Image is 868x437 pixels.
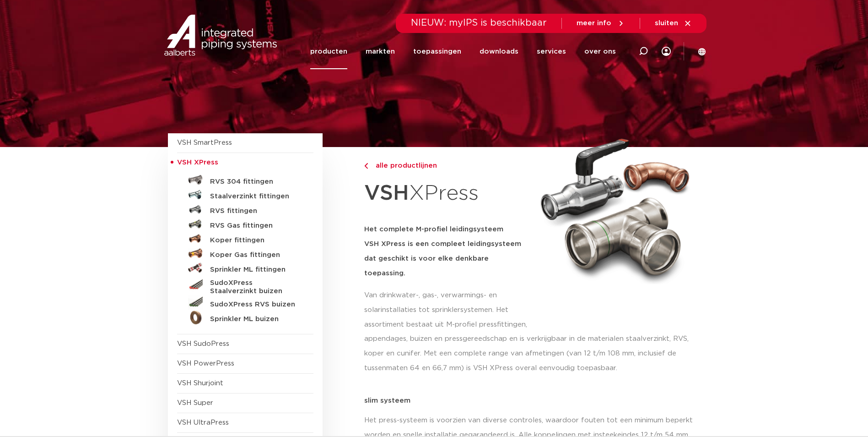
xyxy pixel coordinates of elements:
a: VSH SmartPress [177,139,232,146]
a: VSH Super [177,399,213,406]
a: VSH PowerPress [177,360,234,367]
span: sluiten [655,20,678,27]
a: Sprinkler ML fittingen [177,261,313,275]
p: appendages, buizen en pressgereedschap en is verkrijgbaar in de materialen staalverzinkt, RVS, ko... [364,332,701,376]
p: slim systeem [364,397,701,404]
h5: SudoXPress RVS buizen [210,300,301,309]
h5: SudoXPress Staalverzinkt buizen [210,279,301,295]
h5: Sprinkler ML buizen [210,315,301,323]
h5: RVS Gas fittingen [210,222,301,230]
a: Sprinkler ML buizen [177,310,313,325]
a: VSH SudoPress [177,340,229,347]
a: markten [366,34,395,69]
span: alle productlijnen [370,162,437,169]
h5: RVS fittingen [210,207,301,215]
a: alle productlijnen [364,160,530,171]
h1: XPress [364,176,530,211]
a: Koper Gas fittingen [177,246,313,261]
p: Van drinkwater-, gas-, verwarmings- en solarinstallaties tot sprinklersystemen. Het assortiment b... [364,288,530,332]
h5: RVS 304 fittingen [210,178,301,186]
h5: Het complete M-profiel leidingsysteem VSH XPress is een compleet leidingsysteem dat geschikt is v... [364,222,530,281]
a: RVS fittingen [177,202,313,217]
a: services [537,34,566,69]
a: RVS Gas fittingen [177,217,313,231]
h5: Koper Gas fittingen [210,251,301,259]
a: sluiten [655,19,692,27]
h5: Staalverzinkt fittingen [210,192,301,201]
span: meer info [577,20,611,27]
a: SudoXPress Staalverzinkt buizen [177,275,313,295]
img: chevron-right.svg [364,163,368,169]
span: VSH XPress [177,159,218,166]
a: producten [310,34,347,69]
h5: Koper fittingen [210,236,301,245]
a: VSH Shurjoint [177,380,223,387]
nav: Menu [310,34,616,69]
a: toepassingen [413,34,461,69]
a: Koper fittingen [177,231,313,246]
strong: VSH [364,183,409,204]
a: meer info [577,19,625,27]
span: NIEUW: myIPS is beschikbaar [411,18,547,27]
a: downloads [480,34,518,69]
a: Staalverzinkt fittingen [177,187,313,202]
a: SudoXPress RVS buizen [177,295,313,310]
a: RVS 304 fittingen [177,173,313,187]
h5: Sprinkler ML fittingen [210,266,301,274]
a: over ons [584,34,616,69]
a: VSH UltraPress [177,419,229,426]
